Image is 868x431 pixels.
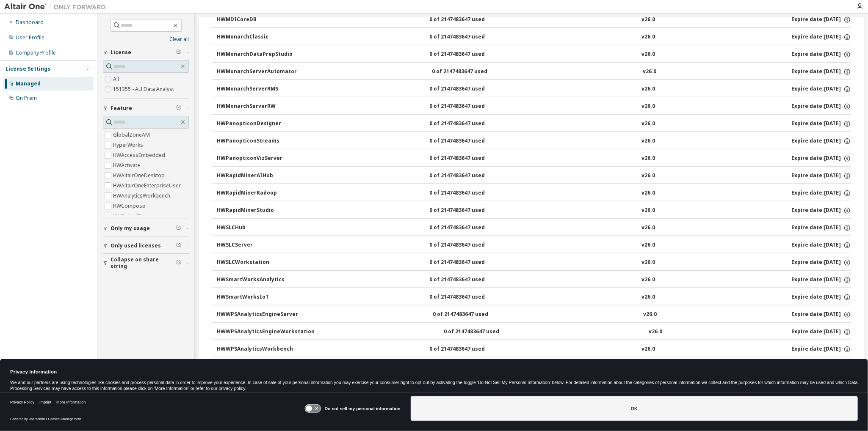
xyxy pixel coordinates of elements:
[643,311,657,318] div: v26.0
[217,11,851,29] button: HWMDICoreDB0 of 2147483647 usedv26.0Expire date:[DATE]
[429,137,506,145] div: 0 of 2147483647 used
[113,150,167,160] label: HWAccessEmbedded
[641,103,655,110] div: v26.0
[103,236,189,255] button: Only used licenses
[791,242,851,249] div: Expire date: [DATE]
[113,160,142,170] label: HWActivate
[217,16,293,24] div: HWMDICoreDB
[429,172,506,180] div: 0 of 2147483647 used
[217,305,851,324] button: HWWPSAnalyticsEngineServer0 of 2147483647 usedv26.0Expire date:[DATE]
[217,172,293,180] div: HWRapidMinerAIHub
[176,225,181,232] span: Clear filter
[433,311,509,318] div: 0 of 2147483647 used
[429,103,506,110] div: 0 of 2147483647 used
[641,294,655,301] div: v26.0
[217,346,293,353] div: HWWPSAnalyticsWorkbench
[429,276,506,284] div: 0 of 2147483647 used
[217,219,851,237] button: HWSLCHub0 of 2147483647 usedv26.0Expire date:[DATE]
[791,16,851,24] div: Expire date: [DATE]
[429,259,506,266] div: 0 of 2147483647 used
[217,80,851,99] button: HWMonarchServerRMS0 of 2147483647 usedv26.0Expire date:[DATE]
[111,105,132,112] span: Feature
[217,184,851,203] button: HWRapidMinerRadoop0 of 2147483647 usedv26.0Expire date:[DATE]
[791,85,851,93] div: Expire date: [DATE]
[641,207,655,214] div: v26.0
[217,224,293,232] div: HWSLCHub
[103,36,189,43] a: Clear all
[113,84,176,94] label: 151355 - AU Data Analyst
[429,33,506,41] div: 0 of 2147483647 used
[113,191,172,201] label: HWAnalyticsWorkbench
[176,242,181,249] span: Clear filter
[217,323,851,341] button: HWWPSAnalyticsEngineWorkstation0 of 2147483647 usedv26.0Expire date:[DATE]
[641,259,655,266] div: v26.0
[791,311,851,318] div: Expire date: [DATE]
[4,3,110,11] img: Altair One
[113,211,153,221] label: HWEmbedBasic
[16,49,56,56] div: Company Profile
[16,80,41,87] div: Managed
[111,225,150,232] span: Only my usage
[217,45,851,64] button: HWMonarchDataPrepStudio0 of 2147483647 usedv26.0Expire date:[DATE]
[791,259,851,266] div: Expire date: [DATE]
[217,63,851,81] button: HWMonarchServerAutomator0 of 2147483647 usedv26.0Expire date:[DATE]
[113,74,121,84] label: All
[217,167,851,185] button: HWRapidMinerAIHub0 of 2147483647 usedv26.0Expire date:[DATE]
[217,33,293,41] div: HWMonarchClassic
[429,120,506,128] div: 0 of 2147483647 used
[217,201,851,220] button: HWRapidMinerStudio0 of 2147483647 usedv26.0Expire date:[DATE]
[429,16,506,24] div: 0 of 2147483647 used
[103,254,189,272] button: Collapse on share string
[791,155,851,162] div: Expire date: [DATE]
[641,224,655,232] div: v26.0
[641,33,655,41] div: v26.0
[113,170,166,181] label: HWAltairOneDesktop
[641,137,655,145] div: v26.0
[217,68,297,76] div: HWMonarchServerAutomator
[791,328,851,336] div: Expire date: [DATE]
[113,201,147,211] label: HWCompose
[217,149,851,168] button: HWPanopticonVizServer0 of 2147483647 usedv26.0Expire date:[DATE]
[217,115,851,133] button: HWPanopticonDesigner0 of 2147483647 usedv26.0Expire date:[DATE]
[103,43,189,62] button: License
[641,172,655,180] div: v26.0
[641,242,655,249] div: v26.0
[217,271,851,289] button: HWSmartWorksAnalytics0 of 2147483647 usedv26.0Expire date:[DATE]
[429,207,506,214] div: 0 of 2147483647 used
[217,236,851,255] button: HWSLCServer0 of 2147483647 usedv26.0Expire date:[DATE]
[791,137,851,145] div: Expire date: [DATE]
[217,120,293,128] div: HWPanopticonDesigner
[791,51,851,58] div: Expire date: [DATE]
[217,311,298,318] div: HWWPSAnalyticsEngineServer
[217,28,851,47] button: HWMonarchClassic0 of 2147483647 usedv26.0Expire date:[DATE]
[217,253,851,272] button: HWSLCWorkstation0 of 2147483647 usedv26.0Expire date:[DATE]
[16,95,37,102] div: On Prem
[217,242,293,249] div: HWSLCServer
[791,189,851,197] div: Expire date: [DATE]
[217,103,293,110] div: HWMonarchServerRW
[444,328,520,336] div: 0 of 2147483647 used
[429,51,506,58] div: 0 of 2147483647 used
[641,276,655,284] div: v26.0
[217,207,293,214] div: HWRapidMinerStudio
[641,51,655,58] div: v26.0
[176,260,181,266] span: Clear filter
[103,219,189,238] button: Only my usage
[791,120,851,128] div: Expire date: [DATE]
[16,19,44,26] div: Dashboard
[791,294,851,301] div: Expire date: [DATE]
[217,132,851,151] button: HWPanopticonStreams0 of 2147483647 usedv26.0Expire date:[DATE]
[641,16,655,24] div: v26.0
[113,140,145,150] label: HyperWorks
[111,242,161,249] span: Only used licenses
[217,276,293,284] div: HWSmartWorksAnalytics
[217,85,293,93] div: HWMonarchServerRMS
[429,85,506,93] div: 0 of 2147483647 used
[217,328,315,336] div: HWWPSAnalyticsEngineWorkstation
[429,155,506,162] div: 0 of 2147483647 used
[791,103,851,110] div: Expire date: [DATE]
[432,68,508,76] div: 0 of 2147483647 used
[176,105,181,112] span: Clear filter
[111,49,131,56] span: License
[217,189,293,197] div: HWRapidMinerRadoop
